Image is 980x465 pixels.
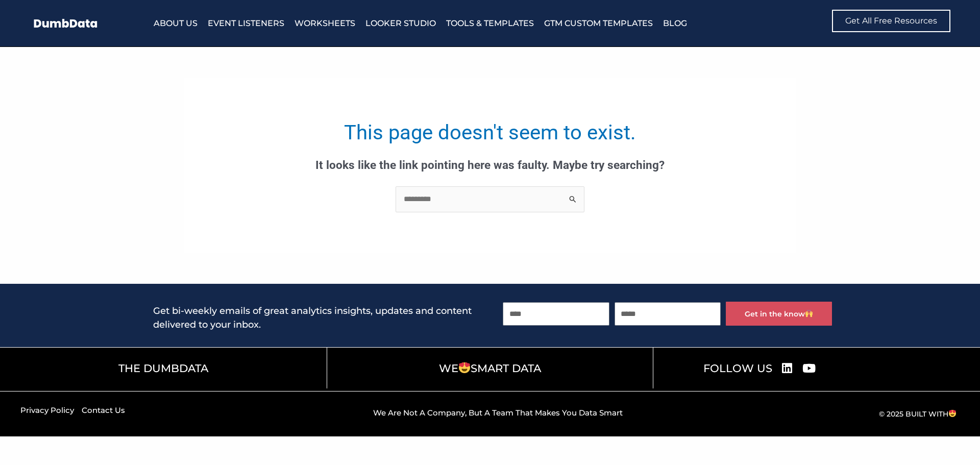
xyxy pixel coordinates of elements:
[82,404,125,417] a: Contact Us
[832,10,950,32] a: Get All Free Resources
[845,17,937,25] span: Get All Free Resources
[295,16,355,31] a: Worksheets
[154,16,198,31] a: About Us
[726,302,832,326] button: Get in the know🙌
[365,16,436,31] a: Looker Studio
[745,310,813,317] span: Get in the know
[235,118,745,147] h1: This page doesn't seem to exist.
[446,16,534,31] a: Tools & Templates
[544,16,653,31] a: GTM Custom Templates
[459,362,470,373] img: 😍
[703,363,772,374] h5: FOLLOW US
[805,310,813,317] img: 🙌
[208,16,284,31] a: Event Listeners
[261,407,736,420] p: we are not a company, but a team that makes you data smart
[154,16,765,31] nav: Menu
[235,159,745,172] div: It looks like the link pointing here was faulty. Maybe try searching?
[663,16,687,31] a: Blog
[20,404,74,417] a: Privacy Policy
[332,362,648,374] h5: WE Smart data
[396,186,584,212] input: Search Submit
[949,410,956,417] img: 😍
[153,304,493,332] h2: Get bi-weekly emails of great analytics insights, updates and content delivered to your inbox.
[118,362,208,375] a: The DumbData
[745,410,957,418] div: © 2025 built with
